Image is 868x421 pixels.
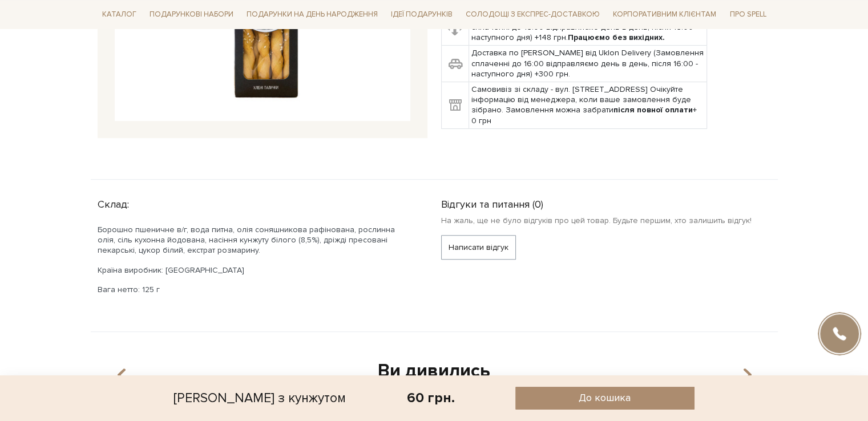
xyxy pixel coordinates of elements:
b: після повної оплати [613,105,693,115]
div: Ви дивились [104,359,764,383]
p: Борошно пшеничне в/г, вода питна, олія соняшникова рафінована, рослинна олія, сіль кухонна йодова... [98,225,414,256]
a: Корпоративним клієнтам [608,5,721,24]
span: Подарункові набори [145,6,238,23]
p: На жаль, ще не було відгуків про цей товар. Будьте першим, хто залишить відгук! [441,216,771,226]
p: Вага нетто: 125 г [98,285,414,295]
span: Ідеї подарунків [386,6,457,23]
div: [PERSON_NAME] з кунжутом [173,387,346,410]
div: 60 грн. [406,389,454,407]
span: Подарунки на День народження [242,6,382,23]
button: До кошика [515,387,695,410]
b: Працюємо без вихідних. [568,33,665,42]
td: Доставка по [PERSON_NAME] від Uklon Delivery (Замовлення сплаченні до 16:00 відправляємо день в д... [469,46,706,82]
span: Про Spell [725,6,770,23]
button: Написати відгук [441,235,516,260]
p: Країна виробник: [GEOGRAPHIC_DATA] [98,265,414,276]
span: До кошика [579,391,631,404]
div: Відгуки та питання (0) [441,193,771,211]
a: Солодощі з експрес-доставкою [461,5,604,24]
span: Каталог [98,6,141,23]
span: Написати відгук [449,236,508,259]
div: Склад: [98,193,414,211]
td: Самовивіз зі складу - вул. [STREET_ADDRESS] Очікуйте інформацію від менеджера, коли ваше замовлен... [469,82,706,129]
